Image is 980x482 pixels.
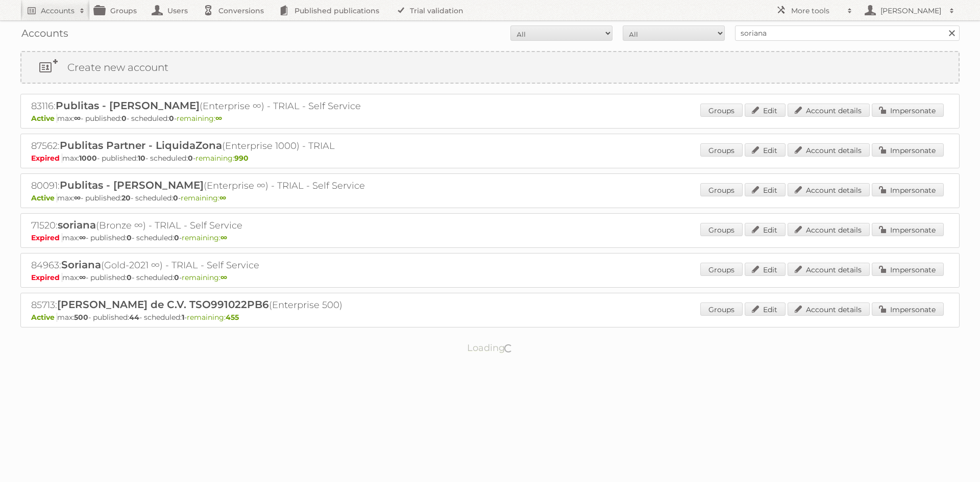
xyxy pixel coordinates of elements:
[127,273,132,282] strong: 0
[31,114,949,123] p: max: - published: - scheduled: -
[31,219,388,232] h2: 71520: (Bronze ∞) - TRIAL - Self Service
[700,223,743,236] a: Groups
[173,193,178,202] strong: 0
[31,298,388,312] h2: 85713: (Enterprise 500)
[31,193,949,202] p: max: - published: - scheduled: -
[169,114,174,123] strong: 0
[219,193,226,202] strong: ∞
[788,183,870,196] a: Account details
[745,302,786,316] a: Edit
[21,52,959,83] a: Create new account
[74,193,81,202] strong: ∞
[31,259,388,272] h2: 84963: (Gold-2021 ∞) - TRIAL - Self Service
[31,114,57,123] span: Active
[872,263,944,276] a: Impersonate
[174,273,179,282] strong: 0
[700,104,743,117] a: Groups
[872,302,944,316] a: Impersonate
[31,273,62,282] span: Expired
[226,313,239,322] strong: 455
[195,154,249,163] span: remaining:
[187,313,239,322] span: remaining:
[872,223,944,236] a: Impersonate
[700,302,743,316] a: Groups
[31,233,62,242] span: Expired
[58,219,96,231] span: soriana
[74,114,81,123] strong: ∞
[220,273,227,282] strong: ∞
[31,154,62,163] span: Expired
[60,139,222,151] span: Publitas Partner - LiquidaZona
[41,6,75,16] h2: Accounts
[182,313,184,322] strong: 1
[745,183,786,196] a: Edit
[79,233,86,242] strong: ∞
[878,6,944,16] h2: [PERSON_NAME]
[31,233,949,242] p: max: - published: - scheduled: -
[31,193,57,202] span: Active
[745,104,786,117] a: Edit
[788,263,870,276] a: Account details
[177,114,222,123] span: remaining:
[31,313,949,322] p: max: - published: - scheduled: -
[79,154,97,163] strong: 1000
[129,313,139,322] strong: 44
[74,313,88,322] strong: 500
[31,313,57,322] span: Active
[61,259,101,271] span: Soriana
[700,183,743,196] a: Groups
[872,183,944,196] a: Impersonate
[700,263,743,276] a: Groups
[788,302,870,316] a: Account details
[174,233,179,242] strong: 0
[31,139,388,153] h2: 87562: (Enterprise 1000) - TRIAL
[60,179,204,191] span: Publitas - [PERSON_NAME]
[872,143,944,157] a: Impersonate
[31,179,388,192] h2: 80091: (Enterprise ∞) - TRIAL - Self Service
[138,154,145,163] strong: 10
[788,104,870,117] a: Account details
[700,143,743,157] a: Groups
[31,273,949,282] p: max: - published: - scheduled: -
[31,154,949,163] p: max: - published: - scheduled: -
[127,233,132,242] strong: 0
[121,193,131,202] strong: 20
[182,233,227,242] span: remaining:
[181,193,226,202] span: remaining:
[220,233,227,242] strong: ∞
[234,154,249,163] strong: 990
[788,143,870,157] a: Account details
[121,114,127,123] strong: 0
[745,223,786,236] a: Edit
[745,263,786,276] a: Edit
[31,99,388,113] h2: 83116: (Enterprise ∞) - TRIAL - Self Service
[745,143,786,157] a: Edit
[872,104,944,117] a: Impersonate
[182,273,227,282] span: remaining:
[57,298,269,311] span: [PERSON_NAME] de C.V. TSO991022PB6
[435,338,546,358] p: Loading
[56,99,200,112] span: Publitas - [PERSON_NAME]
[791,6,842,16] h2: More tools
[188,154,193,163] strong: 0
[79,273,86,282] strong: ∞
[215,114,222,123] strong: ∞
[788,223,870,236] a: Account details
